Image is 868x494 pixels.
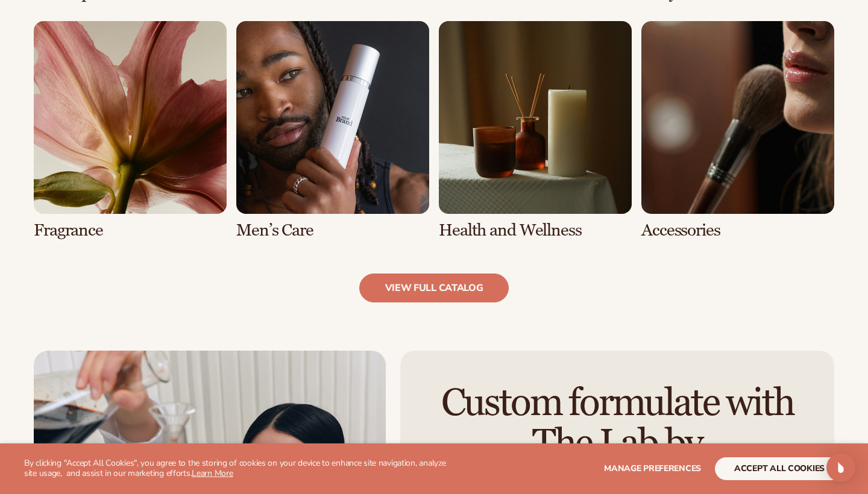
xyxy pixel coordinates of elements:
a: Learn More [192,467,233,479]
div: Open Intercom Messenger [826,453,855,482]
button: accept all cookies [715,457,844,480]
div: 7 / 8 [439,21,632,240]
div: 8 / 8 [641,21,834,240]
div: 6 / 8 [236,21,429,240]
a: view full catalog [359,274,509,302]
div: 5 / 8 [34,21,227,240]
p: By clicking "Accept All Cookies", you agree to the storing of cookies on your device to enhance s... [24,458,453,479]
button: Manage preferences [604,457,701,480]
span: Manage preferences [604,463,701,474]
